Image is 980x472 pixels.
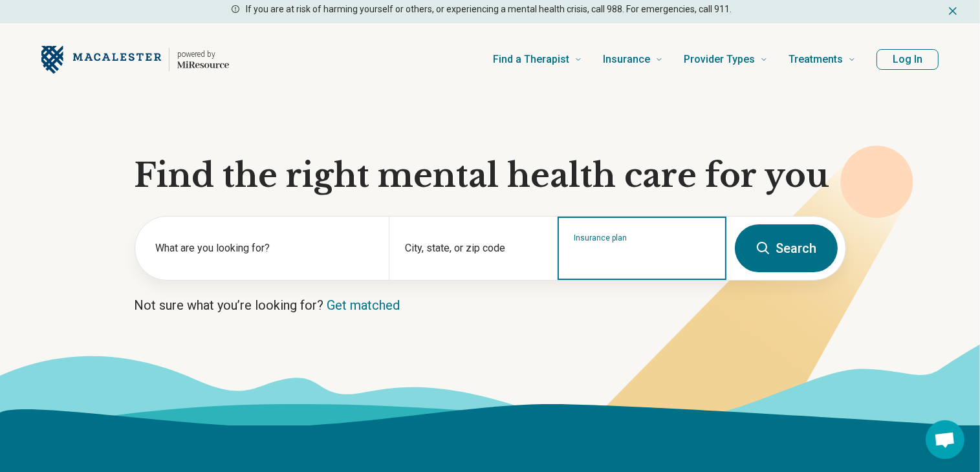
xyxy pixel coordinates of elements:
[41,39,229,80] a: Home page
[877,49,939,70] button: Log In
[327,297,400,313] a: Get matched
[789,50,843,69] span: Treatments
[735,224,838,272] button: Search
[684,50,755,69] span: Provider Types
[135,296,846,314] p: Not sure what you’re looking for?
[926,420,964,459] div: Open chat
[493,34,582,85] a: Find a Therapist
[156,241,373,256] label: What are you looking for?
[493,50,569,69] span: Find a Therapist
[177,49,229,59] p: powered by
[603,50,650,69] span: Insurance
[946,3,959,18] button: Dismiss
[789,34,856,85] a: Treatments
[135,156,846,195] h1: Find the right mental health care for you
[603,34,663,85] a: Insurance
[246,3,732,16] p: If you are at risk of harming yourself or others, or experiencing a mental health crisis, call 98...
[684,34,768,85] a: Provider Types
